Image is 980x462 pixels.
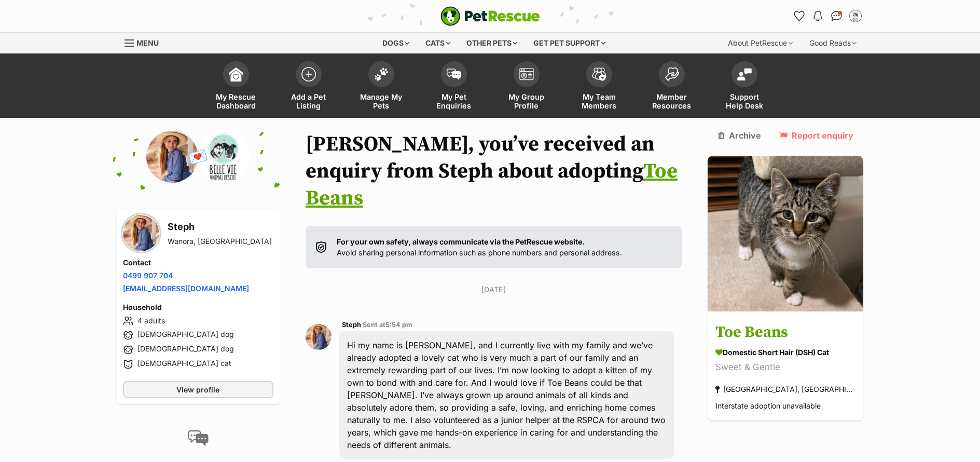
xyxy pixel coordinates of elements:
[526,33,613,53] div: Get pet support
[490,56,563,118] a: My Group Profile
[440,6,540,26] img: logo-e224e6f780fb5917bec1dbf3a21bbac754714ae5b6737aabdf751b685950b380.svg
[715,361,855,375] div: Sweet & Gentle
[125,33,166,51] a: Menu
[168,220,272,234] h3: Steph
[708,56,781,118] a: Support Help Desk
[198,131,250,183] img: Belle Vie Animal Rescue profile pic
[123,344,273,356] li: [DEMOGRAPHIC_DATA] dog
[503,92,550,110] span: My Group Profile
[721,92,768,110] span: Support Help Desk
[285,92,332,110] span: Add a Pet Listing
[168,236,272,247] div: Wanora, [GEOGRAPHIC_DATA]
[715,402,821,411] span: Interstate adoption unavailable
[802,33,864,53] div: Good Reads
[576,92,623,110] span: My Team Members
[813,11,822,21] img: notifications-46538b983faf8c2785f20acdc204bb7945ddae34d4c08c2a6579f10ce5e182be.svg
[418,33,458,53] div: Cats
[715,347,855,358] div: Domestic Short Hair (DSH) Cat
[337,236,622,259] p: Avoid sharing personal information such as phone numbers and personal address.
[306,131,682,212] h1: [PERSON_NAME], you’ve received an enquiry from Steph about adopting
[715,321,855,345] h3: Toe Beans
[123,215,159,251] img: Steph profile pic
[146,131,198,183] img: Steph profile pic
[213,92,259,110] span: My Rescue Dashboard
[188,430,209,446] img: conversation-icon-4a6f8262b818ee0b60e3300018af0b2d0b884aa5de6e9bcb8d3d4eeb1a70a7c4.svg
[200,56,272,118] a: My Rescue Dashboard
[592,67,606,81] img: team-members-icon-5396bd8760b3fe7c0b43da4ab00e1e3bb1a5d9ba89233759b79545d2d3fc5d0d.svg
[791,8,808,24] a: Favourites
[431,92,477,110] span: My Pet Enquiries
[272,56,345,118] a: Add a Pet Listing
[718,131,761,140] a: Archive
[850,11,861,21] img: Belle Vie Animal Rescue profile pic
[779,131,853,140] a: Report enquiry
[186,146,210,168] span: 💌
[363,321,412,329] span: Sent at
[123,257,273,268] h4: Contact
[829,8,845,24] a: Conversations
[342,321,361,329] span: Steph
[440,6,540,26] a: PetRescue
[123,381,273,398] a: View profile
[123,315,273,327] li: 4 adults
[375,33,417,53] div: Dogs
[123,284,249,293] a: [EMAIL_ADDRESS][DOMAIN_NAME]
[345,56,418,118] a: Manage My Pets
[123,302,273,312] h4: Household
[306,324,332,350] img: Steph profile pic
[831,11,842,21] img: chat-41dd97257d64d25036548639549fe6c8038ab92f7586957e7f3b1b290dea8141.svg
[737,68,752,80] img: help-desk-icon-fdf02630f3aa405de69fd3d07c3f3aa587a6932b1a1747fa1d2bba05be0121f9.svg
[339,331,674,459] div: Hi my name is [PERSON_NAME], and I currently live with my family and we’ve already adopted a love...
[648,92,695,110] span: Member Resources
[810,8,826,24] button: Notifications
[229,67,243,81] img: dashboard-icon-eb2f2d2d3e046f16d808141f083e7271f6b2e854fb5c12c21221c1fb7104beca.svg
[708,156,863,311] img: Toe Beans
[123,358,273,371] li: [DEMOGRAPHIC_DATA] cat
[791,8,864,24] ul: Account quick links
[708,314,863,421] a: Toe Beans Domestic Short Hair (DSH) Cat Sweet & Gentle [GEOGRAPHIC_DATA], [GEOGRAPHIC_DATA] Inter...
[385,321,412,329] span: 5:54 pm
[306,284,682,295] p: [DATE]
[665,67,679,81] img: member-resources-icon-8e73f808a243e03378d46382f2149f9095a855e16c252ad45f914b54edf8863c.svg
[358,92,405,110] span: Manage My Pets
[563,56,636,118] a: My Team Members
[301,67,316,81] img: add-pet-listing-icon-0afa8454b4691262ce3f59096e99ab1cd57d4a30225e0717b998d2c9b9846f56.svg
[306,158,678,211] a: Toe Beans
[176,384,219,395] span: View profile
[459,33,524,53] div: Other pets
[721,33,800,53] div: About PetRescue
[123,271,173,280] a: 0499 907 704
[636,56,708,118] a: Member Resources
[715,383,855,397] div: [GEOGRAPHIC_DATA], [GEOGRAPHIC_DATA]
[136,38,159,47] span: Menu
[847,8,864,24] button: My account
[123,329,273,342] li: [DEMOGRAPHIC_DATA] dog
[337,237,585,246] strong: For your own safety, always communicate via the PetRescue website.
[374,67,389,81] img: manage-my-pets-icon-02211641906a0b7f246fdf0571729dbe1e7629f14944591b6c1af311fb30b64b.svg
[519,68,534,80] img: group-profile-icon-3fa3cf56718a62981997c0bc7e787c4b2cf8bcc04b72c1350f741eb67cf2f40e.svg
[447,69,461,80] img: pet-enquiries-icon-7e3ad2cf08bfb03b45e93fb7055b45f3efa6380592205ae92323e6603595dc1f.svg
[418,56,490,118] a: My Pet Enquiries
